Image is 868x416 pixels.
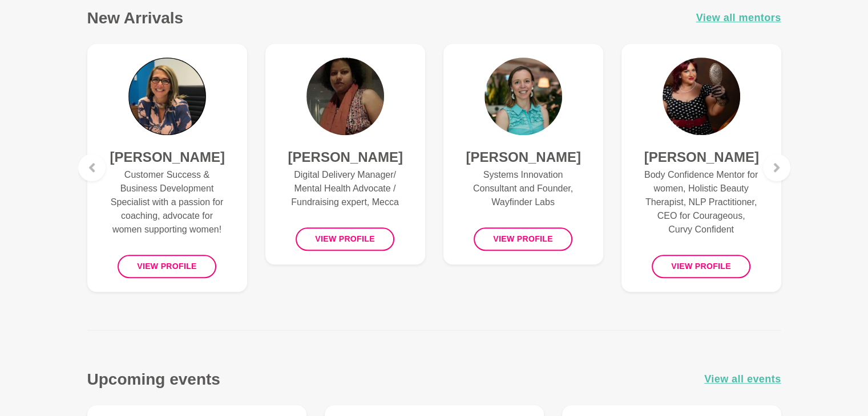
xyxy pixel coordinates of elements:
[306,58,384,135] img: Khushbu Gupta
[87,369,220,389] h3: Upcoming events
[128,58,206,135] img: Kate Vertsonis
[296,227,394,251] button: View profile
[704,371,781,388] a: View all events
[644,149,758,166] h4: [PERSON_NAME]
[696,10,781,26] a: View all mentors
[466,149,580,166] h4: [PERSON_NAME]
[110,168,224,236] p: Customer Success & Business Development Specialist with a passion for coaching, advocate for wome...
[466,168,580,209] p: Systems Innovation Consultant and Founder, Wayfinder Labs
[87,8,184,28] h3: New Arrivals
[87,44,247,292] a: Kate Vertsonis[PERSON_NAME]Customer Success & Business Development Specialist with a passion for ...
[621,44,781,292] a: Melissa Rodda[PERSON_NAME]Body Confidence Mentor for women, Holistic Beauty Therapist, NLP Practi...
[663,58,740,135] img: Melissa Rodda
[265,44,425,264] a: Khushbu Gupta[PERSON_NAME]Digital Delivery Manager/ Mental Health Advocate / Fundraising expert, ...
[474,227,572,251] button: View profile
[652,255,750,278] button: View profile
[485,58,562,135] img: Laura Aston
[118,255,216,278] button: View profile
[644,168,758,236] p: Body Confidence Mentor for women, Holistic Beauty Therapist, NLP Practitioner, CEO for Courageous...
[288,149,402,166] h4: [PERSON_NAME]
[443,44,603,264] a: Laura Aston[PERSON_NAME]Systems Innovation Consultant and Founder, Wayfinder LabsView profile
[288,168,402,209] p: Digital Delivery Manager/ Mental Health Advocate / Fundraising expert, Mecca
[110,149,224,166] h4: [PERSON_NAME]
